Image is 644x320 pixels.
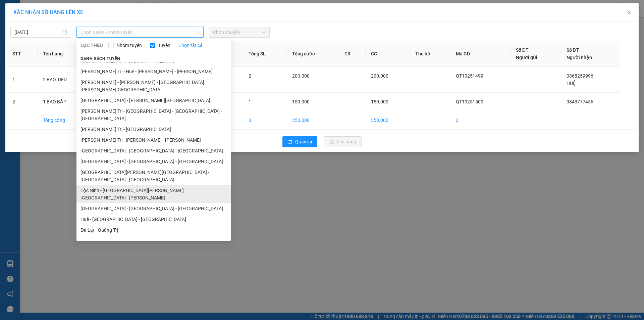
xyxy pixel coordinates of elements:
li: [PERSON_NAME] Trị - [GEOGRAPHIC_DATA] [76,124,231,135]
span: QT10251500 [456,99,483,104]
span: down [196,30,200,34]
td: 2 BAO TIÊU [38,67,92,93]
span: 1 [249,99,251,104]
span: Quay lại [295,138,312,145]
li: [GEOGRAPHIC_DATA][PERSON_NAME][GEOGRAPHIC_DATA] - [GEOGRAPHIC_DATA] - [GEOGRAPHIC_DATA] [76,167,231,185]
span: XÁC NHẬN SỐ HÀNG LÊN XE [13,9,83,15]
span: Nhóm tuyến [114,42,145,49]
li: [PERSON_NAME] Trị - [GEOGRAPHIC_DATA] - [GEOGRAPHIC_DATA] - [GEOGRAPHIC_DATA] [76,106,231,124]
span: 2 [249,73,251,79]
span: HUỆ [567,81,576,86]
td: 1 [7,67,38,93]
td: 2 [7,93,38,111]
th: Thu hộ [410,41,450,67]
span: Chọn chuyến [213,27,266,37]
span: close [627,10,632,15]
li: [PERSON_NAME] Trị - [GEOGRAPHIC_DATA] [76,235,231,246]
span: LỌC THEO [80,42,103,49]
td: 350.000 [287,111,339,130]
button: Close [620,3,639,22]
button: rollbackQuay lại [282,136,317,147]
th: Mã GD [450,41,511,67]
button: uploadLên hàng [324,136,362,147]
li: [GEOGRAPHIC_DATA] - [GEOGRAPHIC_DATA] - [GEOGRAPHIC_DATA] [76,156,231,167]
span: QT10251499 [456,73,483,79]
span: Số ĐT [516,47,529,53]
span: rollback [288,139,292,145]
li: Huế - [GEOGRAPHIC_DATA] - [GEOGRAPHIC_DATA] [76,214,231,225]
th: STT [7,41,38,67]
th: CR [339,41,366,67]
li: Lộc Ninh - [GEOGRAPHIC_DATA][PERSON_NAME][GEOGRAPHIC_DATA] - [PERSON_NAME] [76,185,231,203]
th: Tổng SL [243,41,287,67]
span: Người nhận [567,55,592,60]
span: 0843777456 [567,99,593,104]
a: Chọn tất cả [178,42,203,49]
span: Số ĐT [567,47,579,53]
span: 150.000 [371,99,388,104]
span: 200.000 [371,73,388,79]
li: [GEOGRAPHIC_DATA] - [GEOGRAPHIC_DATA] - [GEOGRAPHIC_DATA] [76,203,231,214]
td: 1 BAO BẮP [38,93,92,111]
span: Tuyến [155,42,173,49]
td: 350.000 [366,111,410,130]
td: Tổng cộng [38,111,92,130]
li: [PERSON_NAME] - [PERSON_NAME] - [GEOGRAPHIC_DATA][PERSON_NAME][GEOGRAPHIC_DATA] [76,77,231,95]
span: Chọn tuyến - nhóm tuyến [80,27,200,37]
span: 150.000 [292,99,310,104]
span: 200.000 [292,73,310,79]
th: Tên hàng [38,41,92,67]
th: CC [366,41,410,67]
span: Danh sách tuyến [76,56,124,62]
td: 3 [243,111,287,130]
th: Tổng cước [287,41,339,67]
span: Người gửi [516,55,537,60]
li: Đà Lạt - Quảng Trị [76,225,231,235]
li: [GEOGRAPHIC_DATA] - [GEOGRAPHIC_DATA] - [GEOGRAPHIC_DATA] [76,145,231,156]
td: 2 [450,111,511,130]
li: [PERSON_NAME] Trị - [PERSON_NAME] - [PERSON_NAME] [76,135,231,145]
span: 0368259996 [567,73,593,79]
li: [PERSON_NAME] Trị - Huế - [PERSON_NAME] - [PERSON_NAME] [76,66,231,77]
li: [GEOGRAPHIC_DATA] - [PERSON_NAME][GEOGRAPHIC_DATA] [76,95,231,106]
input: 13/10/2025 [14,29,61,36]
